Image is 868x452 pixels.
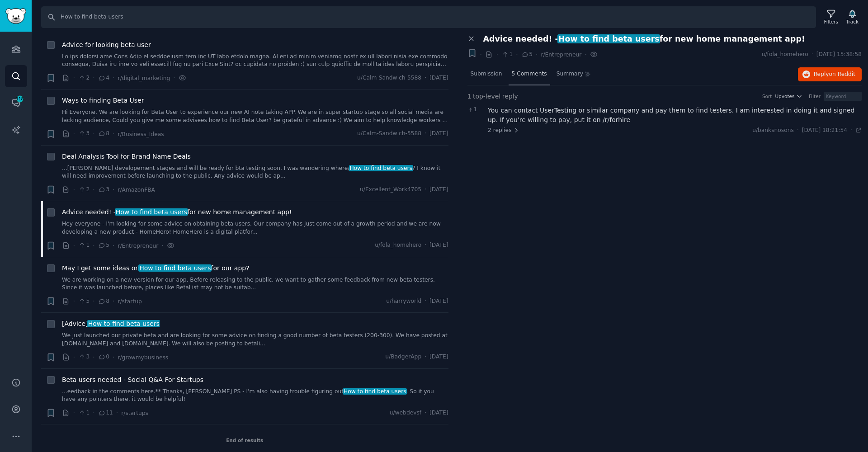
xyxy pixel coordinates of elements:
[5,8,26,24] img: GummySearch logo
[536,50,538,59] span: ·
[429,409,448,417] span: [DATE]
[798,67,862,82] button: Replyon Reddit
[93,297,94,306] span: ·
[425,74,426,82] span: ·
[557,34,660,43] span: How to find beta users
[473,92,500,101] span: top-level
[425,409,426,417] span: ·
[521,51,533,59] span: 5
[809,93,821,99] div: Filter
[98,241,109,250] span: 5
[62,276,448,292] a: We are working on a new version for our app. Before releasing to the public, we want to gather so...
[824,19,838,25] div: Filters
[62,264,250,273] span: May I get some ideas on for our app?
[113,241,114,250] span: ·
[824,92,862,101] input: Keyword
[93,353,94,362] span: ·
[425,297,426,306] span: ·
[797,127,799,135] span: ·
[425,130,426,138] span: ·
[585,50,586,59] span: ·
[118,131,164,137] span: r/Business_Ideas
[425,353,426,361] span: ·
[516,50,518,59] span: ·
[113,185,114,194] span: ·
[93,73,94,83] span: ·
[73,73,75,83] span: ·
[480,50,482,59] span: ·
[471,70,502,78] span: Submission
[357,130,421,138] span: u/Calm-Sandwich-5588
[843,8,862,27] button: Track
[78,130,90,138] span: 3
[816,51,862,59] span: [DATE] 15:38:58
[98,409,113,417] span: 11
[62,207,292,217] span: Advice needed! - for new home management app!
[429,186,448,194] span: [DATE]
[814,71,855,79] span: Reply
[62,220,448,236] a: Hey everyone - I'm looking for some advice on obtaining beta users. Our company has just come out...
[62,319,160,329] span: [Advice]
[62,332,448,348] a: We just launched our private beta and are looking for some advice on finding a good number of bet...
[73,297,75,306] span: ·
[62,388,448,404] a: ...eedback in the comments here.** Thanks, [PERSON_NAME] PS - I'm also having trouble figuring ou...
[496,50,498,59] span: ·
[429,241,448,250] span: [DATE]
[118,75,170,81] span: r/digital_marketing
[78,241,90,250] span: 1
[73,241,75,250] span: ·
[98,74,109,82] span: 4
[78,297,90,306] span: 5
[762,51,808,59] span: u/fola_homehero
[802,127,847,135] span: [DATE] 18:21:54
[87,320,160,327] span: How to find beta users
[173,73,175,83] span: ·
[73,185,75,194] span: ·
[775,93,802,99] button: Upvotes
[118,354,168,361] span: r/growmybusiness
[98,186,109,194] span: 3
[811,51,813,59] span: ·
[138,264,212,272] span: How to find beta users
[429,353,448,361] span: [DATE]
[343,388,407,395] span: How to find beta users
[467,92,472,101] span: 1
[62,375,203,385] span: Beta users needed - Social Q&A For Startups
[357,74,421,82] span: u/Calm-Sandwich-5588
[41,6,816,28] input: Search Keyword
[93,241,94,250] span: ·
[425,241,426,250] span: ·
[118,243,158,249] span: r/Entrepreneur
[850,127,852,135] span: ·
[501,51,513,59] span: 1
[113,73,114,83] span: ·
[93,185,94,194] span: ·
[98,297,109,306] span: 8
[62,152,191,161] a: Deal Analysis Tool for Brand Name Deals
[161,241,163,250] span: ·
[512,70,547,78] span: 5 Comments
[502,92,518,101] span: reply
[98,353,109,361] span: 0
[62,40,151,50] a: Advice for looking beta user
[118,187,155,193] span: r/AmazonFBA
[483,34,805,44] span: Advice needed! - for new home management app!
[62,319,160,329] a: [Advice]How to find beta users
[113,297,114,306] span: ·
[62,264,250,273] a: May I get some ideas onHow to find beta usersfor our app?
[93,408,94,418] span: ·
[375,241,421,250] span: u/fola_homehero
[62,108,448,124] a: Hi Everyone, We are looking for Beta User to experience our new AI note taking APP. We are in sup...
[349,165,413,171] span: How to find beta users
[121,410,148,416] span: r/startups
[829,71,855,77] span: on Reddit
[385,353,421,361] span: u/BadgerApp
[488,106,862,125] div: You can contact UserTesting or similar company and pay them to find testers. I am interested in d...
[118,298,142,305] span: r/startup
[846,19,859,25] div: Track
[429,297,448,306] span: [DATE]
[62,207,292,217] a: Advice needed! -How to find beta usersfor new home management app!
[78,409,90,417] span: 1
